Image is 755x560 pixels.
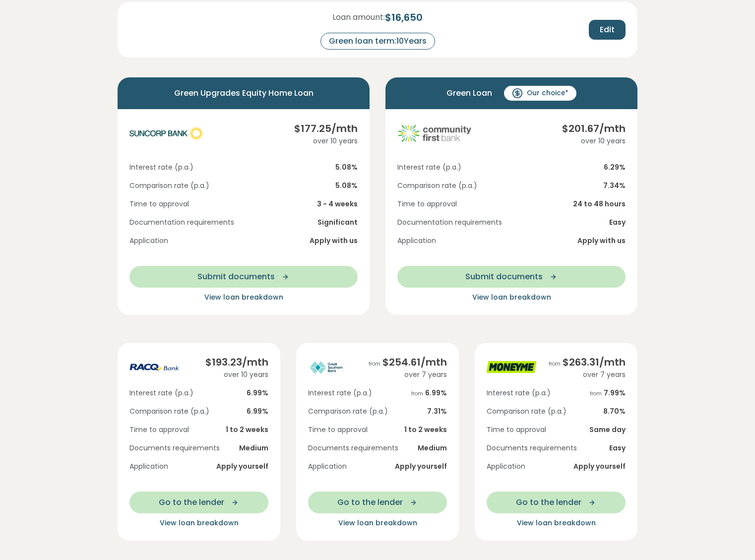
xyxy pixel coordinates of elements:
[516,497,581,508] span: Go to the lender
[487,461,525,472] span: Application
[411,388,447,398] span: 6.99 %
[472,292,551,302] span: View loan breakdown
[487,443,577,453] span: Documents requirements
[294,121,358,136] div: $ 177.25 /mth
[589,20,626,40] button: Edit
[397,181,477,191] span: Comparison rate (p.a.)
[204,292,283,302] span: View loan breakdown
[397,217,502,228] span: Documentation requirements
[397,266,626,288] button: Submit documents
[487,388,551,398] span: Interest rate (p.a.)
[465,271,543,283] span: Submit documents
[562,136,626,146] div: over 10 years
[573,461,626,472] span: Apply yourself
[487,425,546,435] span: Time to approval
[369,355,447,370] div: $ 254.61 /mth
[174,85,314,101] span: Green Upgrades Equity Home Loan
[369,370,447,380] div: over 7 years
[308,388,372,398] span: Interest rate (p.a.)
[487,517,626,529] button: View loan breakdown
[247,406,268,417] span: 6.99 %
[487,406,566,417] span: Comparison rate (p.a.)
[369,360,380,368] span: from
[129,461,168,472] span: Application
[395,461,447,472] span: Apply yourself
[129,162,193,173] span: Interest rate (p.a.)
[129,355,179,379] img: racq-personal logo
[549,355,626,370] div: $ 263.31 /mth
[604,162,626,173] span: 6.29 %
[160,518,239,528] span: View loan breakdown
[487,355,536,379] img: moneyme logo
[129,443,220,453] span: Documents requirements
[397,121,472,146] img: community-first logo
[705,512,755,560] iframe: Chat Widget
[129,199,189,209] span: Time to approval
[317,199,358,209] span: 3 - 4 weeks
[317,217,358,228] span: Significant
[308,461,347,472] span: Application
[338,518,417,528] span: View loan breakdown
[335,162,358,173] span: 5.08 %
[385,10,423,25] span: $ 16,650
[335,181,358,191] span: 5.08 %
[603,406,626,417] span: 8.70 %
[332,11,385,23] span: Loan amount:
[517,518,596,528] span: View loan breakdown
[129,181,209,191] span: Comparison rate (p.a.)
[320,33,435,50] div: Green loan term: 10 Years
[308,517,447,529] button: View loan breakdown
[404,425,447,435] span: 1 to 2 weeks
[205,370,268,380] div: over 10 years
[129,406,209,417] span: Comparison rate (p.a.)
[310,236,358,246] span: Apply with us
[446,85,492,101] span: Green Loan
[337,497,403,508] span: Go to the lender
[129,388,193,398] span: Interest rate (p.a.)
[562,121,626,136] div: $ 201.67 /mth
[129,517,268,529] button: View loan breakdown
[589,425,626,435] span: Same day
[129,266,358,288] button: Submit documents
[308,425,368,435] span: Time to approval
[527,88,568,98] span: Our choice*
[609,443,626,453] span: Easy
[129,425,189,435] span: Time to approval
[129,292,358,303] button: View loan breakdown
[397,162,461,173] span: Interest rate (p.a.)
[294,136,358,146] div: over 10 years
[308,492,447,513] button: Go to the lender
[226,425,268,435] span: 1 to 2 weeks
[205,355,268,370] div: $ 193.23 /mth
[159,497,224,508] span: Go to the lender
[247,388,268,398] span: 6.99 %
[397,236,436,246] span: Application
[308,443,398,453] span: Documents requirements
[577,236,626,246] span: Apply with us
[308,406,388,417] span: Comparison rate (p.a.)
[549,370,626,380] div: over 7 years
[609,217,626,228] span: Easy
[308,355,358,379] img: great-southern logo
[129,217,234,228] span: Documentation requirements
[600,24,615,36] span: Edit
[549,360,561,368] span: from
[129,236,168,246] span: Application
[590,390,602,397] span: from
[239,443,268,453] span: Medium
[197,271,275,283] span: Submit documents
[397,292,626,303] button: View loan breakdown
[411,390,423,397] span: from
[603,181,626,191] span: 7.34 %
[129,121,204,146] img: suncorp logo
[590,388,626,398] span: 7.99 %
[487,492,626,513] button: Go to the lender
[573,199,626,209] span: 24 to 48 hours
[397,199,457,209] span: Time to approval
[418,443,447,453] span: Medium
[129,492,268,513] button: Go to the lender
[216,461,268,472] span: Apply yourself
[427,406,447,417] span: 7.31 %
